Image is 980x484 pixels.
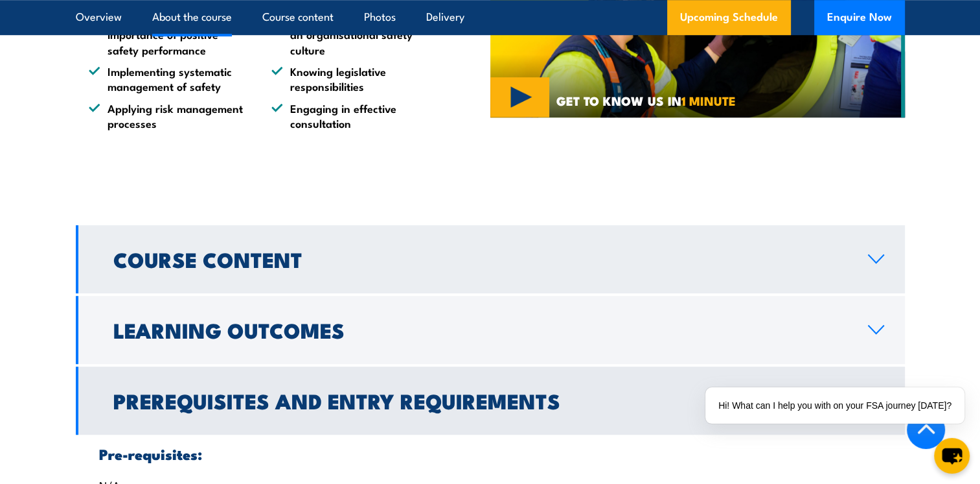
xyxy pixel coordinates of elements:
[113,250,847,268] h2: Course Content
[681,91,736,110] strong: 1 MINUTE
[89,101,248,131] li: Applying risk management processes
[934,438,970,474] button: chat-button
[76,367,905,435] a: Prerequisites and Entry Requirements
[113,321,847,339] h2: Learning Outcomes
[99,446,882,461] h3: Pre-requisites:
[705,387,964,424] div: Hi! What can I help you with on your FSA journey [DATE]?
[76,296,905,364] a: Learning Outcomes
[89,64,248,94] li: Implementing systematic management of safety
[556,95,736,106] span: GET TO KNOW US IN
[76,225,905,293] a: Course Content
[271,101,431,131] li: Engaging in effective consultation
[113,391,847,409] h2: Prerequisites and Entry Requirements
[271,64,431,94] li: Knowing legislative responsibilities
[89,12,248,57] li: Understanding the importance of positive safety performance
